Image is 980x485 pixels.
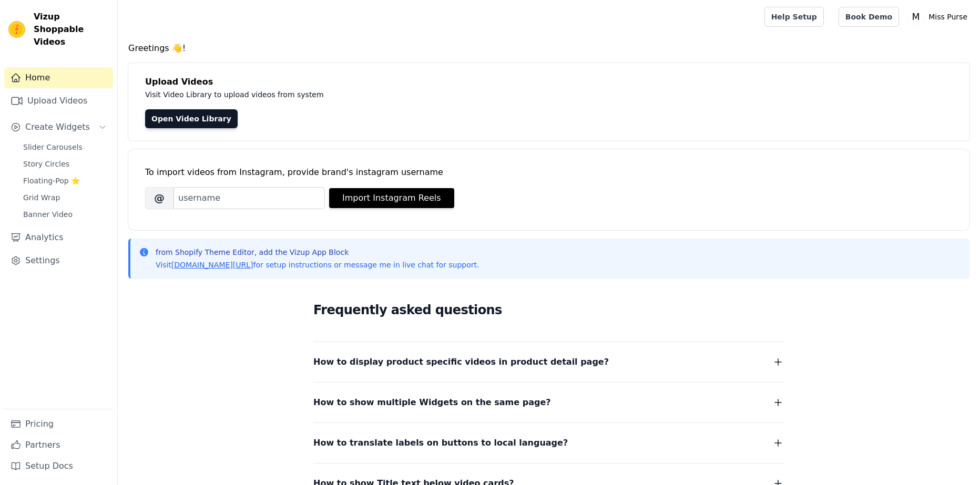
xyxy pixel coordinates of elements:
a: [DOMAIN_NAME][URL] [171,261,253,269]
button: Create Widgets [4,117,113,138]
a: Banner Video [17,207,113,222]
span: Slider Carousels [23,142,83,152]
a: Analytics [4,227,113,248]
a: Open Video Library [145,109,238,128]
span: Floating-Pop ⭐ [23,176,80,186]
a: Home [4,67,113,88]
button: How to show multiple Widgets on the same page? [313,395,784,410]
a: Setup Docs [4,456,113,477]
span: Vizup Shoppable Videos [34,11,109,48]
a: Book Demo [839,7,899,27]
span: Story Circles [23,159,69,169]
a: Floating-Pop ⭐ [17,173,113,188]
h2: Frequently asked questions [313,300,784,321]
button: Import Instagram Reels [329,188,454,208]
a: Grid Wrap [17,190,113,205]
a: Story Circles [17,157,113,171]
p: Visit Video Library to upload videos from system [145,88,616,101]
button: M Miss Purse [907,7,972,26]
input: username [173,187,325,209]
a: Help Setup [764,7,824,27]
a: Slider Carousels [17,140,113,154]
a: Pricing [4,414,113,435]
h4: Upload Videos [145,76,953,88]
p: from Shopify Theme Editor, add the Vizup App Block [156,247,479,257]
span: How to display product specific videos in product detail page? [313,355,609,369]
button: How to display product specific videos in product detail page? [313,355,784,369]
p: Miss Purse [924,7,972,26]
span: Grid Wrap [23,192,60,203]
span: How to show multiple Widgets on the same page? [313,395,551,410]
a: Settings [4,250,113,271]
img: Vizup [8,21,25,38]
text: M [912,12,920,22]
span: How to translate labels on buttons to local language? [313,436,568,450]
span: @ [145,187,173,209]
div: To import videos from Instagram, provide brand's instagram username [145,166,953,179]
span: Create Widgets [25,121,90,133]
a: Upload Videos [4,90,113,111]
span: Banner Video [23,209,73,220]
a: Partners [4,435,113,456]
p: Visit for setup instructions or message me in live chat for support. [156,260,479,270]
button: How to translate labels on buttons to local language? [313,436,784,450]
h4: Greetings 👋! [128,42,969,55]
